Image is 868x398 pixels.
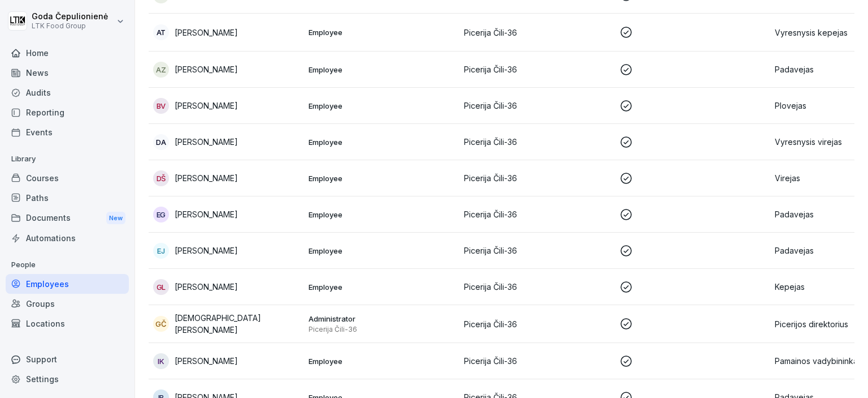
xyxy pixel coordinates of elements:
[6,349,129,369] div: Support
[175,355,238,367] p: [PERSON_NAME]
[6,314,129,333] a: Locations
[153,24,169,40] div: AT
[175,245,238,256] p: [PERSON_NAME]
[175,172,238,184] p: [PERSON_NAME]
[464,208,610,220] p: Picerija Čili-36
[6,369,129,389] a: Settings
[6,208,129,229] a: DocumentsNew
[6,43,129,63] a: Home
[309,246,455,256] p: Employee
[309,137,455,147] p: Employee
[6,168,129,188] a: Courses
[175,63,238,75] p: [PERSON_NAME]
[175,100,238,112] p: [PERSON_NAME]
[106,212,125,225] div: New
[175,136,238,148] p: [PERSON_NAME]
[464,245,610,256] p: Picerija Čili-36
[153,316,169,332] div: GČ
[6,274,129,294] a: Employees
[464,27,610,38] p: Picerija Čili-36
[309,314,455,324] p: Administrator
[464,63,610,75] p: Picerija Čili-36
[309,173,455,183] p: Employee
[153,353,169,369] div: IK
[309,325,455,334] p: Picerija Čili-36
[464,281,610,293] p: Picerija Čili-36
[153,62,169,78] div: AZ
[153,134,169,150] div: DA
[464,318,610,330] p: Picerija Čili-36
[464,136,610,148] p: Picerija Čili-36
[309,27,455,37] p: Employee
[175,208,238,220] p: [PERSON_NAME]
[6,208,129,229] div: Documents
[175,281,238,293] p: [PERSON_NAME]
[175,27,238,38] p: [PERSON_NAME]
[32,12,108,22] p: Goda Čepulionienė
[6,83,129,102] a: Audits
[6,122,129,142] a: Events
[175,312,300,336] p: [DEMOGRAPHIC_DATA][PERSON_NAME]
[153,279,169,295] div: GL
[153,98,169,114] div: BV
[309,209,455,220] p: Employee
[6,102,129,122] a: Reporting
[309,65,455,75] p: Employee
[464,172,610,184] p: Picerija Čili-36
[464,355,610,367] p: Picerija Čili-36
[6,294,129,314] a: Groups
[309,356,455,366] p: Employee
[309,282,455,292] p: Employee
[6,63,129,83] a: News
[464,100,610,112] p: Picerija Čili-36
[309,101,455,111] p: Employee
[153,170,169,186] div: DŠ
[6,150,129,168] p: Library
[153,243,169,259] div: EJ
[153,207,169,222] div: EG
[6,188,129,208] a: Paths
[6,256,129,274] p: People
[32,22,108,30] p: LTK Food Group
[6,228,129,248] a: Automations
